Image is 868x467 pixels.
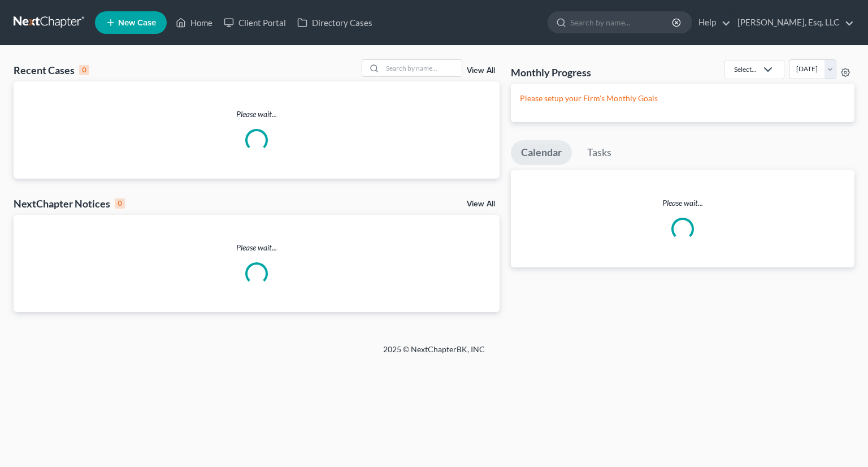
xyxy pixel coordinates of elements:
[467,200,495,208] a: View All
[14,197,125,210] div: NextChapter Notices
[14,63,89,77] div: Recent Cases
[115,198,125,209] div: 0
[118,19,156,27] span: New Case
[292,12,378,33] a: Directory Cases
[520,93,845,104] p: Please setup your Firm's Monthly Goals
[732,12,854,33] a: [PERSON_NAME], Esq. LLC
[467,67,495,75] a: View All
[218,12,292,33] a: Client Portal
[693,12,731,33] a: Help
[577,140,622,165] a: Tasks
[14,242,500,253] p: Please wait...
[511,66,591,79] h3: Monthly Progress
[14,109,500,120] p: Please wait...
[511,197,854,209] p: Please wait...
[734,64,757,74] div: Select...
[511,140,572,165] a: Calendar
[383,60,462,76] input: Search by name...
[79,65,89,75] div: 0
[170,12,218,33] a: Home
[112,344,756,364] div: 2025 © NextChapterBK, INC
[570,12,674,33] input: Search by name...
